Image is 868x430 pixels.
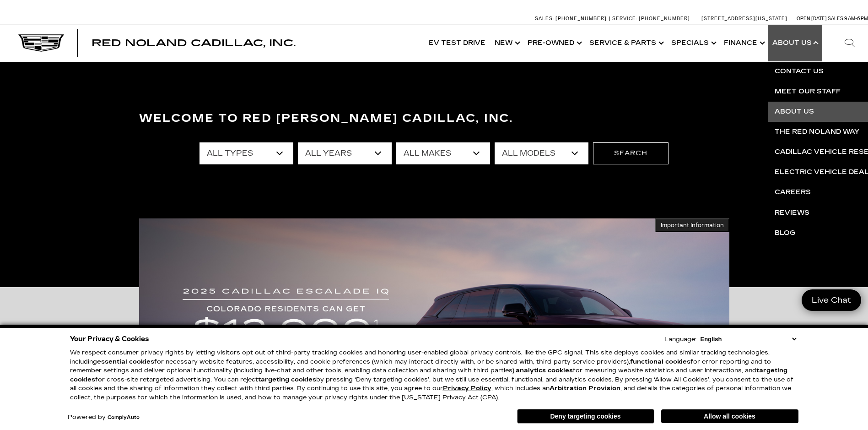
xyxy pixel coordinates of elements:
strong: Arbitration Provision [550,385,620,392]
img: Cadillac Dark Logo with Cadillac White Text [18,34,64,52]
a: Service & Parts [585,25,667,61]
a: Service: [PHONE_NUMBER] [609,16,692,21]
a: Sales: [PHONE_NUMBER] [535,16,609,21]
a: EV Test Drive [424,25,490,61]
span: Sales: [828,16,844,22]
a: About Us [768,25,822,61]
a: New [490,25,523,61]
span: Your Privacy & Cookies [70,332,149,345]
a: Pre-Owned [523,25,585,61]
span: Important Information [661,222,724,229]
a: Red Noland Cadillac, Inc. [92,38,296,48]
select: Filter by year [298,142,392,164]
a: Specials [667,25,719,61]
a: [STREET_ADDRESS][US_STATE] [701,16,787,22]
div: Language: [664,337,696,343]
select: Filter by model [495,142,588,164]
button: Important Information [655,218,729,232]
strong: targeting cookies [70,367,787,383]
span: Sales: [535,16,554,22]
button: Search [593,142,669,164]
span: Red Noland Cadillac, Inc. [92,38,296,49]
button: Allow all cookies [661,409,798,423]
strong: essential cookies [97,358,154,365]
span: Live Chat [807,295,856,305]
span: 9 AM-6 PM [844,16,868,22]
a: ComplyAuto [108,415,140,420]
span: Open [DATE] [797,16,827,22]
p: We respect consumer privacy rights by letting visitors opt out of third-party tracking cookies an... [70,348,798,402]
span: [PHONE_NUMBER] [555,16,607,22]
div: Search [831,25,868,61]
select: Filter by make [396,142,490,164]
strong: targeting cookies [258,376,316,383]
h3: Welcome to Red [PERSON_NAME] Cadillac, Inc. [139,109,729,128]
div: Powered by [68,414,140,420]
span: [PHONE_NUMBER] [639,16,690,22]
a: Live Chat [802,289,861,311]
u: Privacy Policy [443,385,491,392]
span: Service: [612,16,637,22]
button: Deny targeting cookies [517,409,654,424]
strong: analytics cookies [516,367,573,374]
a: Finance [719,25,768,61]
select: Filter by type [199,142,293,164]
strong: functional cookies [630,358,690,365]
select: Language Select [698,335,798,343]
